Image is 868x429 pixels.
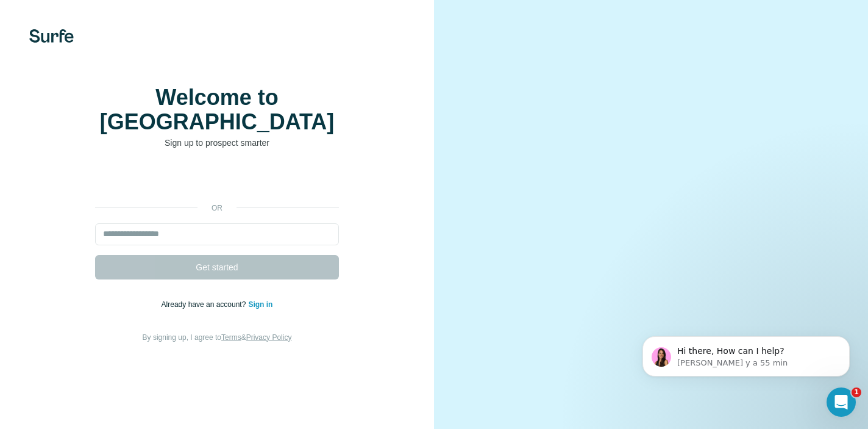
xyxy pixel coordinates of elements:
[197,203,237,214] p: or
[852,388,861,397] span: 1
[162,300,249,309] span: Already have an account?
[29,29,74,43] img: Surfe's logo
[246,333,292,342] a: Privacy Policy
[827,388,856,417] iframe: Intercom live chat
[248,300,272,309] a: Sign in
[95,137,339,149] p: Sign up to prospect smarter
[89,167,345,194] iframe: Bouton "Se connecter avec Google"
[143,333,292,342] span: By signing up, I agree to &
[624,311,868,396] iframe: Intercom notifications message
[95,85,339,134] h1: Welcome to [GEOGRAPHIC_DATA]
[221,333,241,342] a: Terms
